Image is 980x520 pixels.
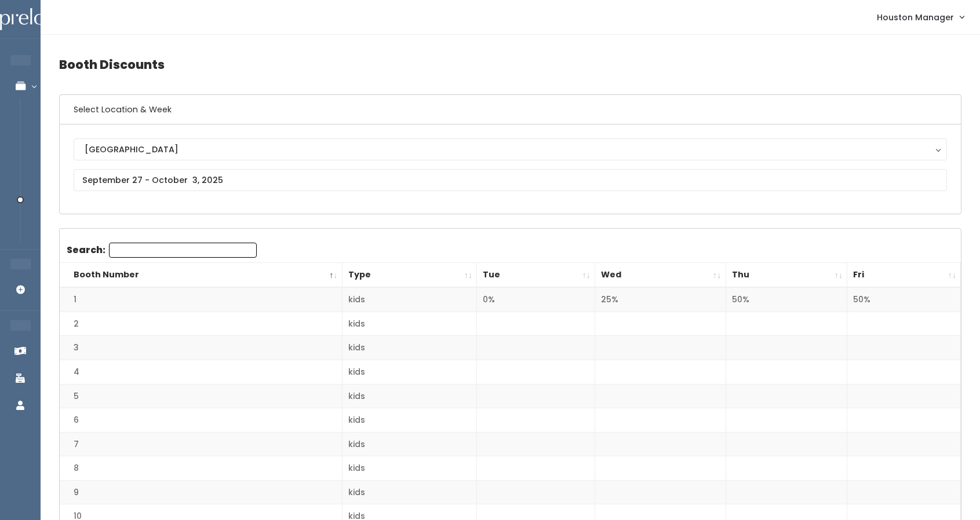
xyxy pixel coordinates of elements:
[342,432,477,456] td: kids
[865,5,975,30] a: Houston Manager
[60,312,342,336] td: 2
[342,287,477,312] td: kids
[342,312,477,336] td: kids
[595,263,726,288] th: Wed: activate to sort column ascending
[60,287,342,312] td: 1
[342,336,477,360] td: kids
[60,408,342,433] td: 6
[85,143,936,156] div: [GEOGRAPHIC_DATA]
[342,360,477,384] td: kids
[477,287,595,312] td: 0%
[60,336,342,360] td: 3
[342,263,477,288] th: Type: activate to sort column ascending
[342,408,477,433] td: kids
[595,287,726,312] td: 25%
[342,456,477,481] td: kids
[60,432,342,456] td: 7
[726,263,847,288] th: Thu: activate to sort column ascending
[60,480,342,504] td: 9
[726,287,847,312] td: 50%
[74,138,947,160] button: [GEOGRAPHIC_DATA]
[60,456,342,481] td: 8
[60,384,342,408] td: 5
[60,95,961,124] h6: Select Location & Week
[342,480,477,504] td: kids
[60,360,342,384] td: 4
[59,49,961,80] h4: Booth Discounts
[74,169,947,191] input: September 27 - October 3, 2025
[877,11,954,24] span: Houston Manager
[847,263,961,288] th: Fri: activate to sort column ascending
[109,243,257,258] input: Search:
[60,263,342,288] th: Booth Number: activate to sort column descending
[67,243,257,258] label: Search:
[342,384,477,408] td: kids
[477,263,595,288] th: Tue: activate to sort column ascending
[847,287,961,312] td: 50%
